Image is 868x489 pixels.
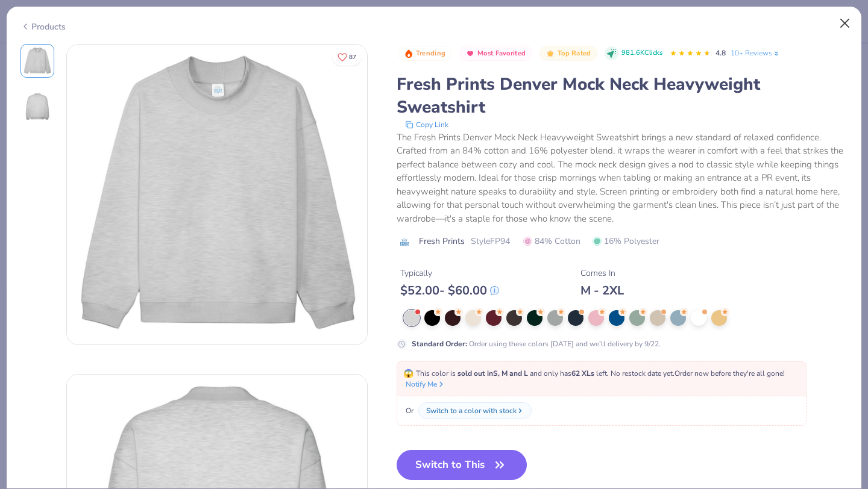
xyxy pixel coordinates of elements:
img: brand logo [397,237,413,247]
span: 84% Cotton [523,235,580,248]
span: Fresh Prints [419,235,465,248]
span: Trending [416,50,445,57]
span: Top Rated [558,50,591,57]
div: The Fresh Prints Denver Mock Neck Heavyweight Sweatshirt brings a new standard of relaxed confide... [397,131,848,226]
button: Badge Button [398,46,452,61]
a: 10+ Reviews [731,48,781,58]
button: Close [834,12,857,35]
img: Front [67,45,367,344]
button: Notify Me [406,379,445,390]
span: 4.8 [715,48,726,58]
button: Switch to This [397,450,527,480]
span: 87 [349,54,356,60]
img: Back [23,92,52,121]
img: Top Rated sort [546,49,555,58]
div: Comes In [580,267,624,279]
div: Products [20,20,66,33]
strong: 62 XLs [571,369,594,378]
button: Switch to a color with stock [418,402,532,419]
div: Order using these colors [DATE] and we’ll delivery by 9/22. [412,338,661,349]
div: $ 52.00 - $ 60.00 [400,283,499,298]
span: Style FP94 [471,235,510,248]
button: Badge Button [539,46,597,61]
div: Switch to a color with stock [426,405,517,416]
div: Fresh Prints Denver Mock Neck Heavyweight Sweatshirt [397,73,848,119]
img: Front [23,46,52,75]
div: 4.8 Stars [670,44,711,63]
span: 16% Polyester [593,235,659,248]
span: This color is and only has left . No restock date yet. Order now before they're all gone! [403,369,785,378]
span: 😱 [403,368,414,379]
strong: sold out in S, M and L [458,369,528,378]
button: Like [332,48,362,66]
img: Most Favorited sort [465,49,475,58]
div: M - 2XL [580,283,624,298]
button: copy to clipboard [401,119,452,131]
span: 981.6K Clicks [621,48,662,58]
span: Most Favorited [477,50,526,57]
img: Trending sort [404,49,414,58]
span: Or [403,405,414,416]
strong: Standard Order : [412,339,467,349]
div: Typically [400,267,499,279]
button: Badge Button [459,46,532,61]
